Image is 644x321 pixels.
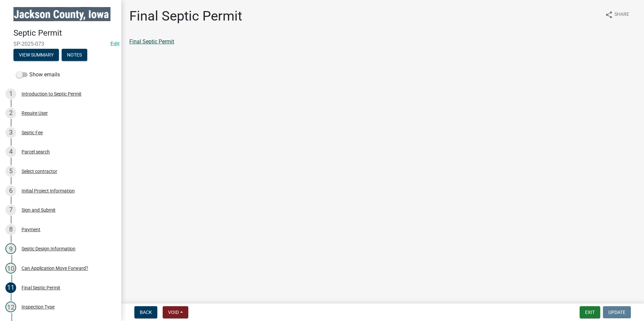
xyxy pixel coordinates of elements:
[5,185,16,196] div: 6
[13,7,110,21] img: Jackson County, Iowa
[62,49,87,61] button: Notes
[22,266,88,271] div: Can Application Move Forward?
[600,8,635,21] button: shareShare
[5,282,16,293] div: 11
[22,208,56,212] div: Sign and Submit
[5,224,16,235] div: 8
[110,41,120,47] a: Edit
[22,169,57,174] div: Select contractor
[140,310,152,315] span: Back
[22,227,40,232] div: Payment
[22,188,75,193] div: Initial Project Information
[22,149,50,154] div: Parcel search
[22,285,60,290] div: Final Septic Permit
[22,92,82,96] div: Introduction to Septic Permit
[605,11,613,19] i: share
[580,306,600,318] button: Exit
[13,41,108,47] span: SP-2025-073
[5,127,16,138] div: 3
[16,71,60,79] label: Show emails
[5,263,16,274] div: 10
[5,205,16,215] div: 7
[110,41,120,47] wm-modal-confirm: Edit Application Number
[129,38,174,45] a: Final Septic Permit
[22,130,43,135] div: Septic Fee
[22,111,48,115] div: Require User
[5,166,16,177] div: 5
[134,306,157,318] button: Back
[129,8,242,24] h1: Final Septic Permit
[5,146,16,157] div: 4
[5,301,16,312] div: 12
[13,28,116,38] h4: Septic Permit
[22,305,55,309] div: Inspection Type
[5,108,16,118] div: 2
[608,310,625,315] span: Update
[5,243,16,254] div: 9
[62,52,87,58] wm-modal-confirm: Notes
[5,88,16,99] div: 1
[168,310,179,315] span: Void
[603,306,631,318] button: Update
[13,49,59,61] button: View Summary
[13,52,59,58] wm-modal-confirm: Summary
[22,246,75,251] div: Septic Design Information
[614,11,629,19] span: Share
[163,306,188,318] button: Void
